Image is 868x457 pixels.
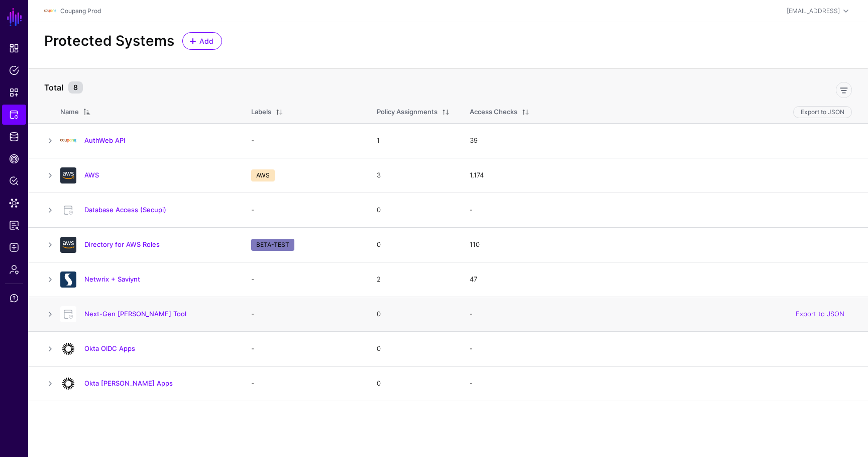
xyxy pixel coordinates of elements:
[470,379,852,389] div: -
[793,106,852,118] button: Export to JSON
[9,242,19,252] span: Logs
[84,379,173,387] a: Okta [PERSON_NAME] Apps
[84,240,160,248] a: Directory for AWS Roles
[9,220,19,230] span: Access Reporting
[241,331,367,366] td: -
[367,123,460,158] td: 1
[367,262,460,297] td: 2
[241,366,367,401] td: -
[9,198,19,208] span: Data Lens
[470,309,852,319] div: -
[84,136,125,144] a: AuthWeb API
[470,136,852,146] div: 39
[367,297,460,331] td: 0
[2,171,26,191] a: Policy Lens
[60,271,76,288] img: svg+xml;base64,PD94bWwgdmVyc2lvbj0iMS4wIiBlbmNvZGluZz0idXRmLTgiPz4KPCEtLSBHZW5lcmF0b3I6IEFkb2JlIE...
[84,206,166,214] a: Database Access (Secupi)
[84,344,135,352] a: Okta OIDC Apps
[470,107,517,117] div: Access Checks
[241,123,367,158] td: -
[60,167,76,184] img: svg+xml;base64,PHN2ZyB3aWR0aD0iNjQiIGhlaWdodD0iNjQiIHZpZXdCb3g9IjAgMCA2NCA2NCIgZmlsbD0ibm9uZSIgeG...
[182,32,222,50] a: Add
[2,38,26,58] a: Dashboard
[470,240,852,250] div: 110
[84,310,186,318] a: Next-Gen [PERSON_NAME] Tool
[9,264,19,275] span: Admin
[367,331,460,366] td: 0
[60,341,76,357] img: svg+xml;base64,PHN2ZyB3aWR0aD0iNjQiIGhlaWdodD0iNjQiIHZpZXdCb3g9IjAgMCA2NCA2NCIgZmlsbD0ibm9uZSIgeG...
[241,297,367,331] td: -
[251,107,271,117] div: Labels
[241,193,367,227] td: -
[796,310,844,318] a: Export to JSON
[60,237,76,253] img: svg+xml;base64,PHN2ZyB3aWR0aD0iNjQiIGhlaWdodD0iNjQiIHZpZXdCb3g9IjAgMCA2NCA2NCIgZmlsbD0ibm9uZSIgeG...
[6,6,23,28] a: SGNL
[241,262,367,297] td: -
[198,36,215,46] span: Add
[9,43,19,53] span: Dashboard
[2,60,26,80] a: Policies
[2,82,26,103] a: Snippets
[2,105,26,125] a: Protected Systems
[9,110,19,120] span: Protected Systems
[44,82,63,93] strong: Total
[60,7,101,15] a: Coupang Prod
[367,366,460,401] td: 0
[377,107,438,117] div: Policy Assignments
[470,344,852,354] div: -
[60,376,76,392] img: svg+xml;base64,PHN2ZyB3aWR0aD0iNjQiIGhlaWdodD0iNjQiIHZpZXdCb3g9IjAgMCA2NCA2NCIgZmlsbD0ibm9uZSIgeG...
[60,107,79,117] div: Name
[2,127,26,147] a: Identity Data Fabric
[44,33,174,50] h2: Protected Systems
[470,205,852,215] div: -
[9,154,19,164] span: CAEP Hub
[60,133,76,149] img: svg+xml;base64,PHN2ZyBpZD0iTG9nbyIgeG1sbnM9Imh0dHA6Ly93d3cudzMub3JnLzIwMDAvc3ZnIiB3aWR0aD0iMTIxLj...
[367,227,460,262] td: 0
[84,275,140,283] a: Netwrix + Saviynt
[367,158,460,193] td: 3
[367,193,460,227] td: 0
[2,193,26,213] a: Data Lens
[470,170,852,180] div: 1,174
[9,176,19,186] span: Policy Lens
[787,7,840,16] div: [EMAIL_ADDRESS]
[9,87,19,98] span: Snippets
[2,215,26,235] a: Access Reporting
[68,81,83,94] small: 8
[9,65,19,75] span: Policies
[2,237,26,257] a: Logs
[2,149,26,169] a: CAEP Hub
[251,239,294,251] span: BETA-TEST
[470,275,852,285] div: 47
[44,5,56,17] img: svg+xml;base64,PHN2ZyBpZD0iTG9nbyIgeG1sbnM9Imh0dHA6Ly93d3cudzMub3JnLzIwMDAvc3ZnIiB3aWR0aD0iMTIxLj...
[2,259,26,280] a: Admin
[251,169,275,181] span: AWS
[9,293,19,303] span: Support
[84,171,99,179] a: AWS
[9,132,19,142] span: Identity Data Fabric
